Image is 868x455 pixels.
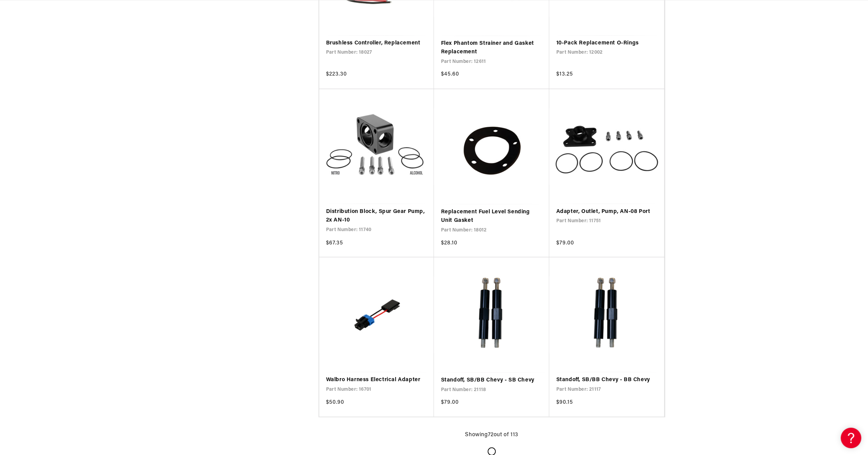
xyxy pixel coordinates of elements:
[441,208,542,225] a: Replacement Fuel Level Sending Unit Gasket
[556,375,657,384] a: Standoff, SB/BB Chevy - BB Chevy
[326,39,427,48] a: Brushless Controller, Replacement
[488,432,494,437] span: 72
[465,430,518,439] p: Showing out of 113
[556,39,657,48] a: 10-Pack Replacement O-Rings
[556,207,657,216] a: Adapter, Outlet, Pump, AN-08 Port
[326,207,427,225] a: Distribution Block, Spur Gear Pump, 2x AN-10
[441,376,542,385] a: Standoff, SB/BB Chevy - SB Chevy
[326,375,427,384] a: Walbro Harness Electrical Adapter
[441,39,542,57] a: Flex Phantom Strainer and Gasket Replacement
